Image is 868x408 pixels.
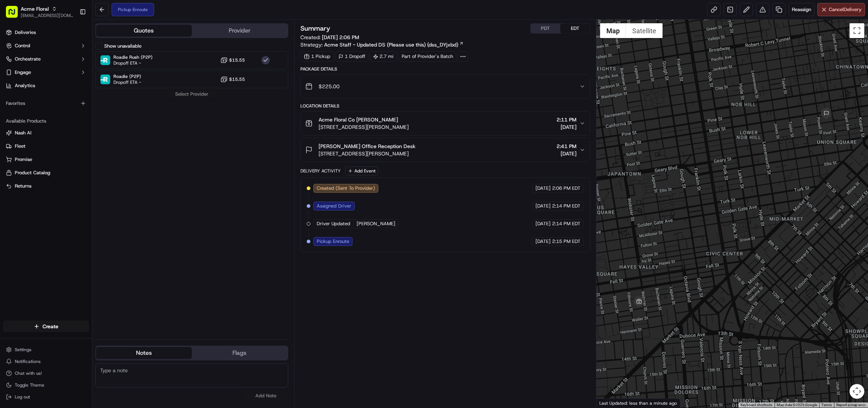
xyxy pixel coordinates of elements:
span: Roadie (P2P) [113,73,141,79]
a: Open this area in Google Maps (opens a new window) [598,398,623,408]
span: Returns [15,183,31,189]
img: Nash [7,8,22,23]
div: 1 Dropoff [335,51,368,62]
span: [DATE] 2:06 PM [322,34,359,41]
a: Report a map error [836,403,866,407]
button: Reassign [789,3,814,16]
img: Google [598,398,623,408]
button: Settings [3,344,89,355]
button: Acme Floral Co [PERSON_NAME][STREET_ADDRESS][PERSON_NAME]2:11 PM[DATE] [301,112,590,135]
div: Last Updated: less than a minute ago [596,398,680,408]
button: Provider [192,25,287,37]
button: Orchestrate [3,53,89,65]
div: Favorites [3,97,89,109]
a: Nash AI [6,130,86,136]
button: Promise [3,154,89,165]
span: [DATE] [535,185,551,192]
button: Toggle fullscreen view [850,23,864,38]
span: Log out [15,394,30,400]
a: Deliveries [3,27,89,38]
span: Chat with us! [15,370,42,376]
img: Roadie (P2P) [101,75,110,84]
span: Acme Staff - Updated DS (Please use this) (dss_DYjxbd) [324,41,458,48]
span: Notifications [15,359,41,364]
button: Notes [96,347,192,359]
div: Strategy: [300,41,464,48]
span: Driver Updated [317,220,350,227]
span: Promise [15,156,32,163]
span: [DATE] [556,150,576,157]
button: Start new chat [126,73,135,82]
span: Acme Floral Co [PERSON_NAME] [319,116,398,123]
button: Flags [192,347,287,359]
button: Notifications [3,356,89,367]
button: Returns [3,180,89,192]
span: Created (Sent To Provider) [317,185,375,192]
button: Quotes [96,25,192,37]
span: Reassign [792,6,811,13]
div: Delivery Activity [300,168,341,174]
div: Available Products [3,115,89,127]
label: Show unavailable [104,43,142,49]
button: $15.55 [220,56,245,64]
div: 📗 [7,108,13,114]
div: We're available if you need us! [25,78,93,84]
span: $225.00 [319,83,340,90]
button: Add Event [345,167,378,175]
div: 1 Pickup [300,51,334,62]
a: Promise [6,156,86,163]
span: [DATE] [535,220,551,227]
span: Pylon [74,126,89,131]
span: Cancel Delivery [829,6,862,13]
img: Roadie Rush (P2P) [101,55,110,65]
span: 2:15 PM EDT [552,238,581,245]
a: Fleet [6,143,86,150]
button: CancelDelivery [817,3,865,16]
a: Product Catalog [6,169,86,176]
span: [PERSON_NAME] Office Reception Desk [319,143,415,150]
button: Map camera controls [850,384,864,399]
button: Log out [3,392,89,402]
span: API Documentation [70,107,119,115]
span: Deliveries [15,29,36,36]
a: Acme Staff - Updated DS (Please use this) (dss_DYjxbd) [324,41,464,48]
div: 2.7 mi [370,51,397,62]
button: Chat with us! [3,368,89,378]
span: Engage [15,69,31,76]
button: [EMAIL_ADDRESS][DOMAIN_NAME] [21,13,74,18]
div: 💻 [62,108,68,114]
span: Orchestrate [15,56,41,62]
button: Product Catalog [3,167,89,179]
span: Product Catalog [15,169,50,176]
span: Created: [300,34,359,41]
span: Settings [15,347,31,353]
span: [PERSON_NAME] [357,220,395,227]
a: 📗Knowledge Base [4,104,59,118]
div: Package Details [300,66,590,72]
span: [DATE] [535,238,551,245]
span: Map data ©2025 Google [777,403,817,407]
span: 2:11 PM [556,116,576,123]
span: $15.55 [229,76,245,82]
button: Control [3,40,89,52]
span: Assigned Driver [317,203,351,209]
button: Acme Floral [21,5,49,13]
button: Acme Floral[EMAIL_ADDRESS][DOMAIN_NAME] [3,3,76,21]
span: Pickup Enroute [317,238,349,245]
span: 2:14 PM EDT [552,220,581,227]
div: Location Details [300,103,590,109]
button: Fleet [3,140,89,152]
a: Analytics [3,80,89,92]
span: $15.55 [229,57,245,63]
span: Create [42,323,58,330]
input: Got a question? Start typing here... [19,48,133,56]
button: Engage [3,66,89,78]
p: Welcome 👋 [7,30,135,42]
span: Fleet [15,143,25,150]
span: Dropoff ETA - [113,60,153,66]
button: $15.55 [220,76,245,83]
button: Create [3,320,89,332]
span: [STREET_ADDRESS][PERSON_NAME] [319,123,409,131]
